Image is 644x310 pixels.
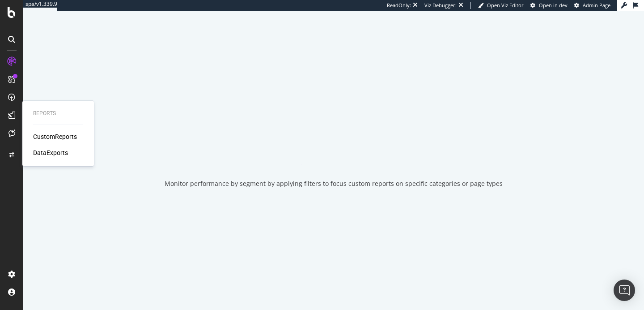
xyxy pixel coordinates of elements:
div: Monitor performance by segment by applying filters to focus custom reports on specific categories... [165,179,503,188]
div: ReadOnly: [387,2,411,9]
span: Open in dev [539,2,568,9]
div: animation [301,133,366,165]
a: Admin Page [574,2,610,9]
a: DataExports [33,148,68,157]
div: Open Intercom Messenger [614,280,635,301]
a: Open in dev [530,2,568,9]
div: Reports [33,110,83,117]
a: Open Viz Editor [478,2,524,9]
div: Viz Debugger: [424,2,457,9]
a: CustomReports [33,132,77,141]
span: Admin Page [583,2,610,9]
span: Open Viz Editor [487,2,524,9]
